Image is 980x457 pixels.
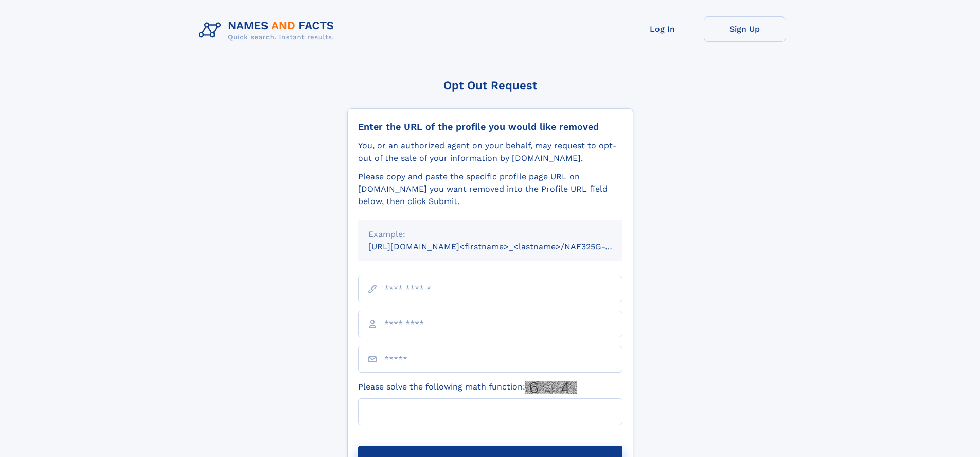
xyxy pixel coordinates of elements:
[358,171,622,208] div: Please copy and paste the specific profile page URL on [DOMAIN_NAME] you want removed into the Pr...
[368,228,612,241] div: Example:
[194,16,343,44] img: Logo Names and Facts
[368,242,642,251] small: [URL][DOMAIN_NAME]<firstname>_<lastname>/NAF325G-xxxxxxxx
[621,16,704,42] a: Log In
[358,381,577,394] label: Please solve the following math function:
[704,16,786,42] a: Sign Up
[358,140,622,164] div: You, or an authorized agent on your behalf, may request to opt-out of the sale of your informatio...
[347,79,633,92] div: Opt Out Request
[358,121,622,132] div: Enter the URL of the profile you would like removed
